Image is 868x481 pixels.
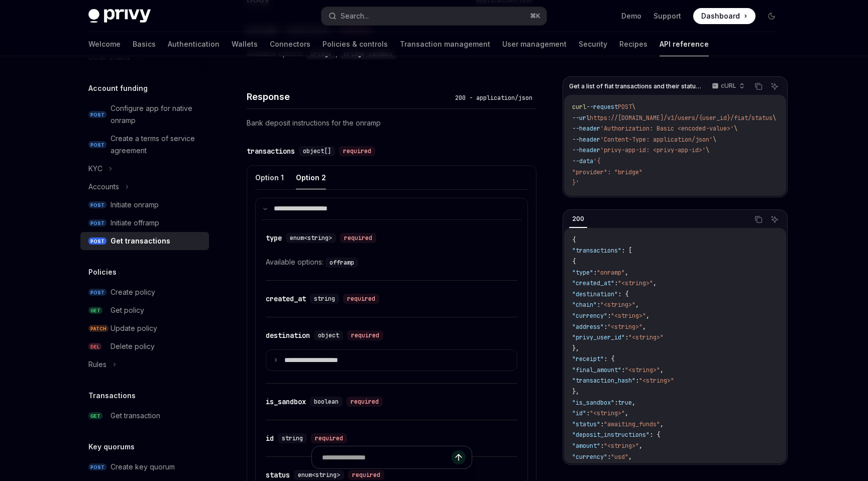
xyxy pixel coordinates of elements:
span: --header [572,125,600,133]
span: 'Authorization: Basic <encoded-value>' [600,125,734,133]
h5: Policies [88,266,117,278]
span: "<string>" [590,409,625,417]
span: : { [618,290,628,298]
img: dark logo [88,9,151,23]
button: Toggle dark mode [764,8,780,24]
a: Policies & controls [322,32,388,56]
a: POSTConfigure app for native onramp [80,99,209,130]
span: "usd" [611,453,628,461]
div: Initiate onramp [111,199,159,211]
span: enum<string> [290,234,332,242]
span: POST [88,219,106,227]
a: API reference [660,32,709,56]
span: "destination" [572,290,618,298]
span: "final_amount" [572,366,621,374]
span: , [642,323,646,331]
span: --header [572,136,600,144]
span: string [314,295,335,303]
span: "provider": "bridge" [572,168,642,176]
span: , [646,312,649,320]
span: GET [88,307,102,314]
div: Search... [341,10,369,22]
span: POST [88,141,106,149]
div: Create key quorum [111,461,175,473]
span: : [607,453,611,461]
div: Accounts [88,181,119,193]
code: offramp [325,258,358,268]
div: 200 [569,213,587,225]
span: \ [734,125,737,133]
a: PATCHUpdate policy [80,319,209,337]
span: --url [572,114,590,122]
h5: Key quorums [88,441,135,453]
span: : { [604,355,614,363]
span: "<string>" [618,279,653,287]
button: Option 2 [296,166,326,189]
span: "<string>" [628,333,664,341]
span: "chain" [572,301,597,309]
a: Recipes [619,32,647,56]
span: 'privy-app-id: <privy-app-id>' [600,146,706,154]
div: Initiate offramp [111,217,159,229]
button: Copy the contents from the code block [752,80,765,93]
span: GET [88,412,102,420]
a: GETGet policy [80,301,209,319]
span: https://[DOMAIN_NAME]/v1/users/{user_id}/fiat/status [590,114,773,122]
span: "deposit_instructions" [572,431,649,439]
div: required [339,146,375,156]
span: "receipt" [572,355,604,363]
span: : [614,279,618,287]
div: Create policy [111,286,155,298]
span: }' [572,179,579,187]
div: required [347,330,383,340]
a: Support [654,11,681,21]
span: }, [572,388,579,396]
div: destination [266,330,310,340]
span: "address" [572,323,604,331]
button: Send message [452,450,466,464]
span: , [639,442,642,450]
div: Delete policy [111,340,155,352]
span: object [318,331,339,339]
a: Demo [621,11,641,21]
span: Get a list of fiat transactions and their statuses [569,82,702,90]
div: Rules [88,358,106,371]
a: DELDelete policy [80,337,209,355]
button: cURL [706,78,749,95]
span: "created_at" [572,279,614,287]
a: Welcome [88,32,121,56]
span: "type" [572,269,593,277]
a: POSTCreate a terms of service agreement [80,130,209,160]
button: Ask AI [768,80,781,93]
span: --request [586,103,618,111]
a: Dashboard [693,8,755,24]
span: "status" [572,420,600,428]
span: { [572,236,576,244]
span: , [660,366,664,374]
span: "awaiting_funds" [604,420,660,428]
div: Available options: [266,256,517,268]
span: "<string>" [625,366,660,374]
button: Copy the contents from the code block [752,213,765,226]
span: , [660,420,664,428]
span: PATCH [88,325,108,332]
a: POSTCreate key quorum [80,458,209,476]
h4: Response [247,90,451,103]
span: ⌘ K [530,12,540,20]
span: \ [706,146,709,154]
span: POST [88,111,106,118]
span: \ [773,114,776,122]
span: : [604,323,607,331]
span: "currency" [572,312,607,320]
div: transactions [247,146,295,156]
span: "<string>" [639,377,674,385]
div: KYC [88,163,102,175]
span: "id" [572,409,586,417]
span: : [607,312,611,320]
span: "<string>" [611,312,646,320]
a: Authentication [168,32,220,56]
div: required [311,433,347,443]
button: Option 1 [255,166,284,189]
span: "onramp" [597,269,625,277]
span: : [614,399,618,407]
